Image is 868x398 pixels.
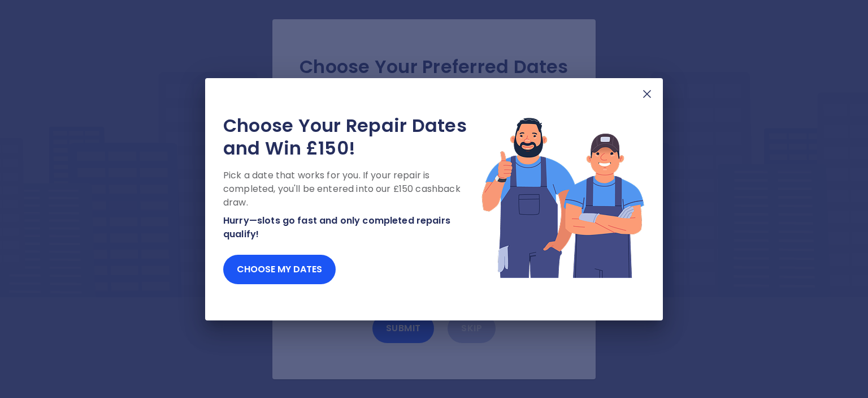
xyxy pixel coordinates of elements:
p: Hurry—slots go fast and only completed repairs qualify! [223,214,481,241]
img: X Mark [640,87,654,101]
p: Pick a date that works for you. If your repair is completed, you'll be entered into our £150 cash... [223,169,481,209]
button: Choose my dates [223,255,336,284]
h2: Choose Your Repair Dates and Win £150! [223,114,481,160]
img: Lottery [481,114,645,280]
